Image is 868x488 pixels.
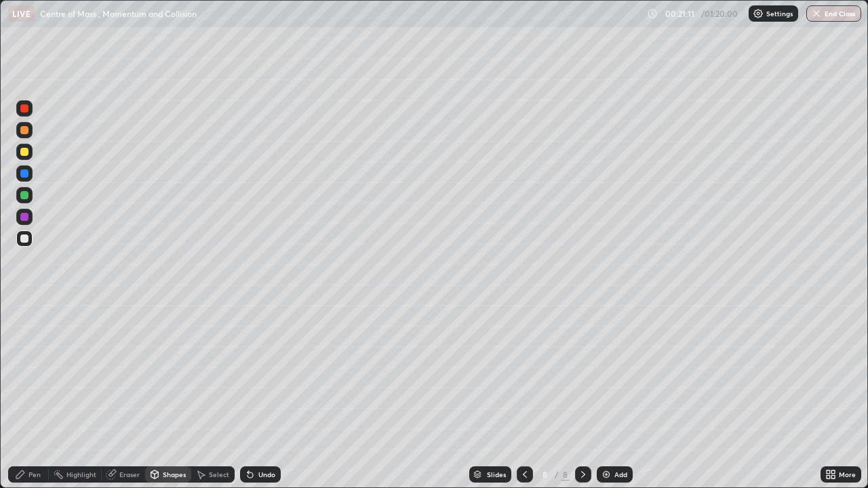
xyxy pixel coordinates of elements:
div: Select [209,471,229,478]
img: class-settings-icons [753,8,764,19]
div: 8 [561,468,570,481]
p: LIVE [12,8,31,19]
div: Pen [28,471,41,478]
button: End Class [806,5,861,22]
div: Add [614,471,627,478]
div: Slides [487,471,506,478]
p: Centre of Mass , Momentum and Collision [40,8,197,19]
div: Highlight [66,471,96,478]
div: Shapes [163,471,186,478]
div: 8 [538,470,552,479]
div: More [839,471,856,478]
img: add-slide-button [601,469,612,480]
div: Undo [258,471,275,478]
img: end-class-cross [811,8,822,19]
p: Settings [766,10,793,17]
div: Eraser [119,471,140,478]
div: / [555,470,559,479]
